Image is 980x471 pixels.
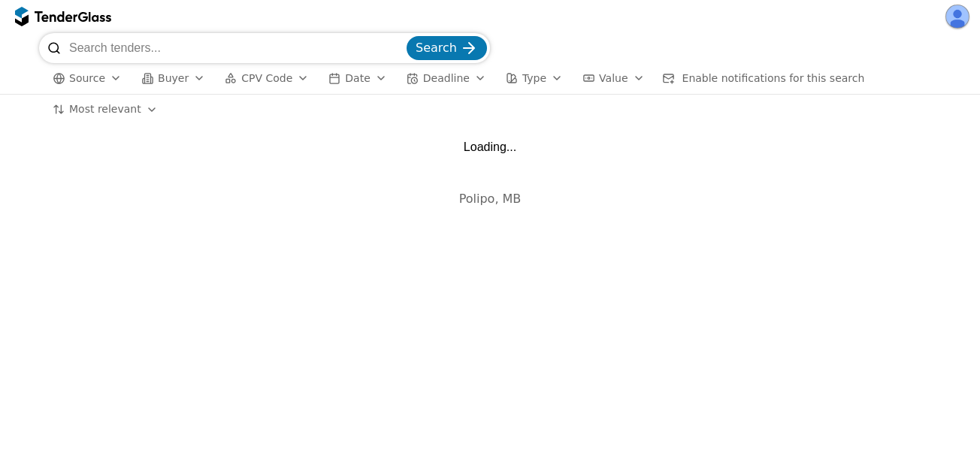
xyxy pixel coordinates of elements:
[576,69,650,88] button: Value
[345,72,370,84] span: Date
[464,140,516,154] div: Loading...
[522,72,546,84] span: Type
[407,36,487,60] button: Search
[500,69,569,88] button: Type
[416,41,457,55] span: Search
[158,72,189,84] span: Buyer
[135,69,211,88] button: Buyer
[322,69,392,88] button: Date
[459,192,522,206] span: Polipo, MB
[423,72,470,84] span: Deadline
[69,72,105,84] span: Source
[219,69,315,88] button: CPV Code
[47,69,128,88] button: Source
[599,72,628,84] span: Value
[658,69,870,88] button: Enable notifications for this search
[69,33,404,63] input: Search tenders...
[682,72,865,84] span: Enable notifications for this search
[241,72,292,84] span: CPV Code
[401,69,492,88] button: Deadline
